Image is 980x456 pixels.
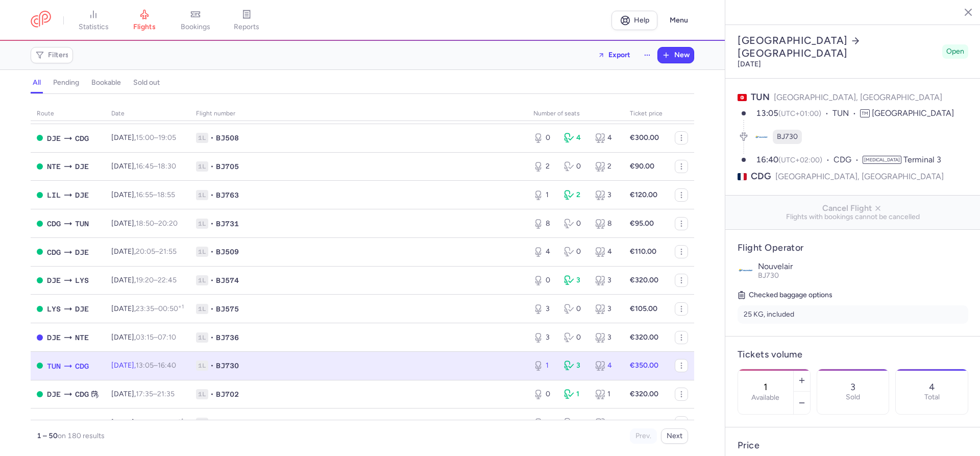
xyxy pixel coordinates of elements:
[946,46,964,57] span: Open
[751,394,779,402] label: Available
[778,156,822,164] span: (UTC+02:00)
[738,289,968,301] h5: Checked baggage options
[136,219,154,228] time: 18:50
[136,333,176,342] span: –
[210,161,214,172] span: •
[158,333,176,342] time: 07:10
[111,390,175,398] span: [DATE],
[533,332,556,343] div: 3
[47,275,61,286] span: DJE
[564,275,586,285] div: 3
[564,361,586,371] div: 3
[733,213,972,221] span: Flights with bookings cannot be cancelled
[136,361,154,370] time: 13:05
[136,162,154,171] time: 16:45
[111,219,178,228] span: [DATE],
[756,155,778,164] time: 16:40
[75,161,89,172] span: DJE
[661,428,688,444] button: Next
[533,304,556,314] div: 3
[751,170,771,183] span: CDG
[196,219,208,229] span: 1L
[136,333,154,342] time: 03:15
[595,332,618,343] div: 3
[47,332,61,343] span: DJE
[196,418,208,428] span: 1L
[221,9,272,32] a: reports
[111,276,177,284] span: [DATE],
[136,276,177,284] span: –
[157,390,175,398] time: 21:35
[777,132,798,142] span: BJ730
[170,9,221,32] a: bookings
[630,428,657,444] button: Prev.
[595,389,618,399] div: 1
[595,190,618,200] div: 3
[674,51,690,59] span: New
[630,133,659,142] strong: €300.00
[178,303,184,310] sup: +1
[754,130,769,144] figure: BJ airline logo
[216,332,239,343] span: BJ736
[75,303,89,315] span: DJE
[136,190,153,199] time: 16:55
[133,22,156,32] span: flights
[158,361,176,370] time: 16:40
[210,332,214,343] span: •
[630,333,658,342] strong: €320.00
[158,418,183,427] time: 00:25
[834,154,863,166] span: CDG
[860,109,870,117] span: TM
[533,247,556,257] div: 4
[196,247,208,257] span: 1L
[136,304,184,313] span: –
[533,389,556,399] div: 0
[53,78,79,87] h4: pending
[190,106,527,122] th: Flight number
[75,189,89,201] span: DJE
[216,418,239,428] span: BJ703
[136,304,154,313] time: 23:35
[75,389,89,400] span: CDG
[595,275,618,285] div: 3
[158,133,176,142] time: 19:05
[630,361,658,370] strong: €350.00
[564,190,586,200] div: 2
[33,78,41,87] h4: all
[533,219,556,229] div: 8
[630,304,657,313] strong: €105.00
[75,133,89,144] span: CDG
[630,190,657,199] strong: €120.00
[630,162,654,171] strong: €90.00
[158,219,178,228] time: 20:20
[775,170,944,183] span: [GEOGRAPHIC_DATA], [GEOGRAPHIC_DATA]
[658,47,694,63] button: New
[611,11,657,30] a: Help
[158,304,184,313] time: 00:50
[196,190,208,200] span: 1L
[136,418,154,427] time: 22:35
[564,332,586,343] div: 0
[738,349,968,361] h4: Tickets volume
[79,22,109,32] span: statistics
[738,305,968,324] li: 25 KG, included
[872,108,954,118] span: [GEOGRAPHIC_DATA]
[832,108,860,119] span: TUN
[133,78,160,87] h4: sold out
[564,418,586,428] div: 0
[738,242,968,254] h4: Flight Operator
[136,247,155,256] time: 20:05
[111,190,175,199] span: [DATE],
[564,133,586,143] div: 4
[119,9,170,32] a: flights
[196,361,208,371] span: 1L
[210,418,214,428] span: •
[75,218,89,229] span: TUN
[595,133,618,143] div: 4
[136,162,176,171] span: –
[591,47,637,63] button: Export
[216,161,239,172] span: BJ705
[664,11,694,30] button: Menu
[846,393,860,401] p: Sold
[216,190,239,200] span: BJ763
